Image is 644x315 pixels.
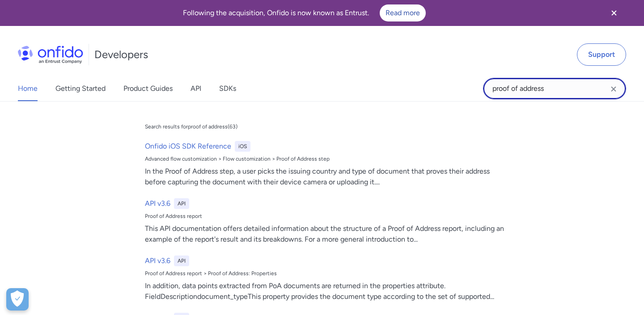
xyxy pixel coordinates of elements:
a: API v3.6APIProof of Address reportThis API documentation offers detailed information about the st... [141,195,510,248]
div: API [174,198,189,209]
input: Onfido search input field [483,78,626,99]
img: Onfido Logo [18,46,83,64]
h6: API v3.6 [145,255,170,266]
a: Getting Started [55,76,106,101]
div: This API documentation offers detailed information about the structure of a Proof of Address repo... [145,223,506,245]
a: Product Guides [123,76,173,101]
div: Following the acquisition, Onfido is now known as Entrust. [11,4,597,21]
div: In the Proof of Address step, a user picks the issuing country and type of document that proves t... [145,166,506,187]
div: Proof of Address report [145,213,506,220]
a: Onfido iOS SDK ReferenceiOSAdvanced flow customization > Flow customization > Proof of Address st... [141,137,510,191]
h6: Onfido iOS SDK Reference [145,141,231,152]
div: In addition, data points extracted from PoA documents are returned in the properties attribute. F... [145,281,506,302]
div: API [174,255,189,266]
button: Open Preferences [6,288,29,311]
div: Proof of Address report > Proof of Address: Properties [145,270,506,277]
div: Search results for proof of address ( 63 ) [145,123,237,130]
a: SDKs [219,76,236,101]
a: Home [18,76,38,101]
a: Support [577,43,626,66]
div: iOS [235,141,250,152]
div: Cookie Preferences [6,288,29,311]
a: API v3.6APIProof of Address report > Proof of Address: PropertiesIn addition, data points extract... [141,252,510,306]
h1: Developers [94,47,148,62]
svg: Close banner [609,8,619,18]
svg: Clear search field button [608,84,619,94]
button: Close banner [597,2,631,24]
div: Advanced flow customization > Flow customization > Proof of Address step [145,155,506,162]
a: Read more [380,4,426,21]
h6: API v3.6 [145,198,170,209]
a: API [191,76,201,101]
